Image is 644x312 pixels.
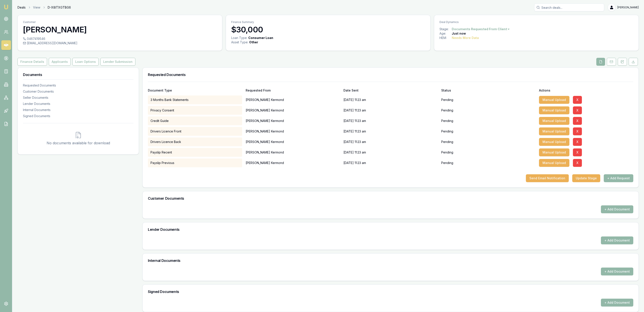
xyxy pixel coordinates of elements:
[573,138,582,146] button: X
[231,20,425,24] p: Finance Summary
[49,58,71,66] button: Applicants
[23,108,133,112] div: Internal Documents
[539,127,569,135] button: Manual Upload
[246,127,340,136] p: [PERSON_NAME] Kermond
[441,98,453,102] p: Pending
[539,117,569,125] button: Manual Upload
[148,197,633,200] h3: Customer Documents
[148,106,242,115] div: Privacy Consent
[441,161,453,165] p: Pending
[534,4,604,11] input: Search deals
[231,40,248,44] div: Asset Type :
[539,89,633,92] div: Actions
[441,150,453,155] p: Pending
[26,140,130,146] p: No documents available for download
[573,148,582,156] button: X
[23,20,217,24] p: Customer
[452,27,510,31] button: Documents Requested From Client
[573,96,582,104] button: X
[246,116,340,125] p: [PERSON_NAME] Kermond
[601,236,633,244] button: + Add Document
[343,95,438,104] div: [DATE] 11:23 am
[572,174,600,182] button: Update Stage
[452,31,466,36] div: Just now
[573,127,582,135] button: X
[617,6,639,9] span: [PERSON_NAME]
[441,119,453,123] p: Pending
[246,95,340,104] p: [PERSON_NAME] Kermond
[343,148,438,157] div: [DATE] 11:23 am
[23,89,133,94] div: Customer Documents
[249,40,258,44] div: Other
[17,58,48,66] a: Finance Details
[343,159,438,167] div: [DATE] 11:23 am
[48,5,71,10] span: D-X8ITXGTBG6
[17,58,47,66] button: Finance Details
[539,96,569,104] button: Manual Upload
[17,5,71,10] nav: breadcrumb
[148,73,633,76] h3: Requested Documents
[441,89,535,92] div: Status
[246,148,340,157] p: [PERSON_NAME] Kermond
[246,159,340,167] p: [PERSON_NAME] Kermond
[148,137,242,146] div: Drivers Licence Back
[439,36,452,40] div: HEM:
[539,138,569,146] button: Manual Upload
[23,114,133,118] div: Signed Documents
[439,31,452,36] div: Age:
[23,41,217,45] div: [EMAIL_ADDRESS][DOMAIN_NAME]
[343,116,438,125] div: [DATE] 11:23 am
[148,259,633,262] h3: Internal Documents
[601,268,633,275] button: + Add Document
[441,140,453,144] p: Pending
[343,137,438,146] div: [DATE] 11:23 am
[23,102,133,106] div: Lender Documents
[526,174,569,182] button: Send Email Notification
[100,58,135,66] button: Lender Submission
[23,73,133,76] h3: Documents
[539,148,569,156] button: Manual Upload
[452,36,479,40] div: Needs More Data
[17,5,26,10] a: Deals
[148,95,242,104] div: 3 Months Bank Statements
[33,5,40,10] a: View
[23,37,217,41] div: 0467419546
[573,106,582,114] button: X
[246,137,340,146] p: [PERSON_NAME] Kermond
[148,148,242,157] div: Payslip Recent
[100,58,136,66] a: Lender Submission
[48,58,72,66] a: Applicants
[248,36,273,40] div: Consumer Loan
[23,95,133,100] div: Seller Documents
[231,25,425,34] h3: $30,000
[148,116,242,125] div: Credit Guide
[246,89,340,92] div: Requested From
[23,25,217,34] h3: [PERSON_NAME]
[72,58,100,66] a: Loan Options
[343,106,438,115] div: [DATE] 11:23 am
[604,174,633,182] button: + Add Request
[3,4,9,10] img: emu-icon-u.png
[343,89,438,92] div: Date Sent
[231,36,247,40] div: Loan Type:
[573,117,582,125] button: X
[439,27,452,31] div: Stage:
[601,299,633,307] button: + Add Document
[148,89,242,92] div: Document Type
[343,127,438,136] div: [DATE] 11:23 am
[439,20,633,24] p: Deal Dynamics
[573,159,582,167] button: X
[246,106,340,115] p: [PERSON_NAME] Kermond
[72,58,99,66] button: Loan Options
[441,108,453,113] p: Pending
[148,228,633,231] h3: Lender Documents
[441,129,453,134] p: Pending
[23,83,133,88] div: Requested Documents
[148,290,633,293] h3: Signed Documents
[539,106,569,114] button: Manual Upload
[539,159,569,167] button: Manual Upload
[148,159,242,167] div: Payslip Previous
[601,205,633,213] button: + Add Document
[148,127,242,136] div: Drivers Licence Front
